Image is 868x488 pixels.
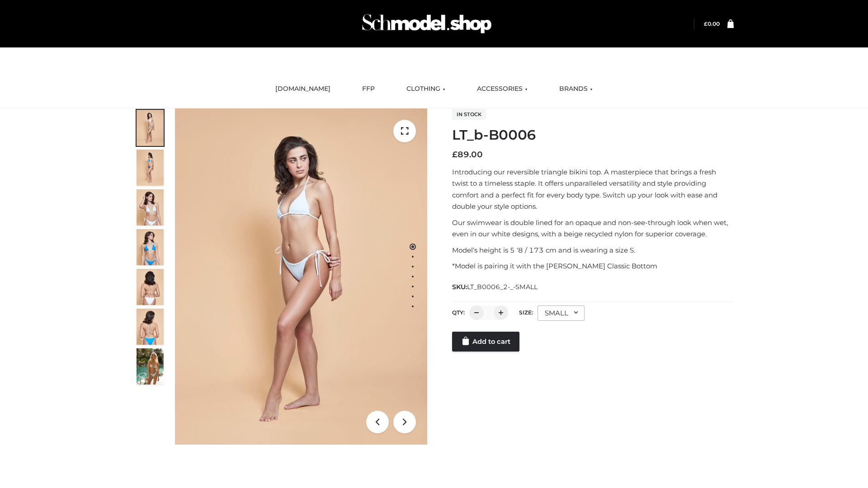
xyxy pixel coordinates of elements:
span: £ [704,20,708,27]
a: CLOTHING [400,79,452,99]
bdi: 0.00 [704,20,720,27]
img: ArielClassicBikiniTop_CloudNine_AzureSky_OW114ECO_4-scaled.jpg [137,229,164,265]
img: Schmodel Admin 964 [359,6,495,42]
img: ArielClassicBikiniTop_CloudNine_AzureSky_OW114ECO_2-scaled.jpg [137,150,164,186]
img: ArielClassicBikiniTop_CloudNine_AzureSky_OW114ECO_1-scaled.jpg [137,110,164,146]
span: In stock [452,109,486,120]
a: BRANDS [552,79,599,99]
h1: LT_b-B0006 [452,127,734,143]
a: Add to cart [452,332,519,352]
label: QTY: [452,309,465,316]
span: SKU: [452,282,538,292]
p: *Model is pairing it with the [PERSON_NAME] Classic Bottom [452,260,734,272]
a: ACCESSORIES [470,79,534,99]
p: Model’s height is 5 ‘8 / 173 cm and is wearing a size S. [452,244,734,256]
span: LT_B0006_2-_-SMALL [467,283,538,291]
p: Introducing our reversible triangle bikini top. A masterpiece that brings a fresh twist to a time... [452,166,734,212]
img: ArielClassicBikiniTop_CloudNine_AzureSky_OW114ECO_3-scaled.jpg [137,189,164,225]
a: £0.00 [704,20,720,27]
img: ArielClassicBikiniTop_CloudNine_AzureSky_OW114ECO_7-scaled.jpg [137,269,164,305]
span: £ [452,150,458,160]
a: FFP [355,79,382,99]
bdi: 89.00 [452,150,483,160]
a: [DOMAIN_NAME] [269,79,337,99]
div: SMALL [538,305,585,321]
img: ArielClassicBikiniTop_CloudNine_AzureSky_OW114ECO_8-scaled.jpg [137,309,164,345]
img: ArielClassicBikiniTop_CloudNine_AzureSky_OW114ECO_1 [175,108,427,445]
label: Size: [519,309,533,316]
p: Our swimwear is double lined for an opaque and non-see-through look when wet, even in our white d... [452,217,734,240]
img: Arieltop_CloudNine_AzureSky2.jpg [137,348,164,385]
